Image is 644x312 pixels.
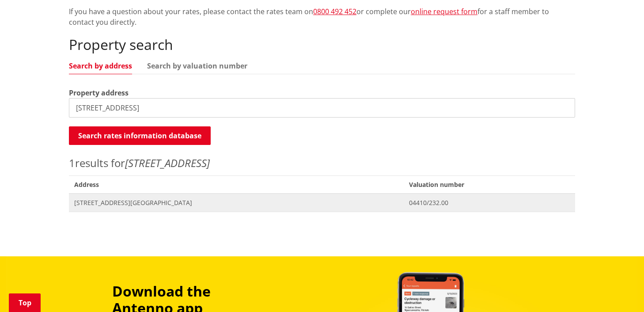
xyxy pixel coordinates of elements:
[69,98,575,118] input: e.g. Duke Street NGARUAWAHIA
[409,198,570,207] span: 04410/232.00
[411,7,477,16] a: online request form
[603,275,635,307] iframe: Messenger Launcher
[69,62,132,69] a: Search by address
[147,62,247,69] a: Search by valuation number
[404,175,575,194] span: Valuation number
[313,7,356,16] a: 0800 492 452
[74,198,398,207] span: [STREET_ADDRESS][GEOGRAPHIC_DATA]
[69,155,575,171] p: results for
[69,126,211,145] button: Search rates information database
[69,36,575,53] h2: Property search
[69,88,129,98] label: Property address
[9,293,41,312] a: Top
[125,156,210,170] em: [STREET_ADDRESS]
[69,6,575,27] p: If you have a question about your rates, please contact the rates team on or complete our for a s...
[69,156,75,170] span: 1
[69,194,575,212] a: [STREET_ADDRESS][GEOGRAPHIC_DATA] 04410/232.00
[69,175,404,194] span: Address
